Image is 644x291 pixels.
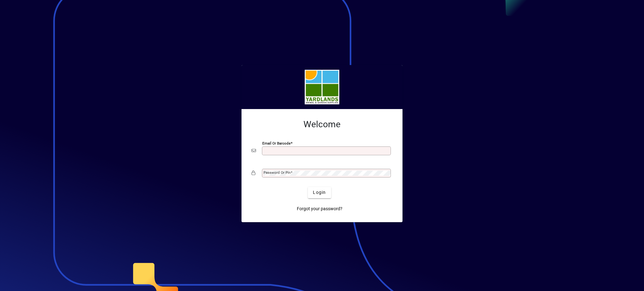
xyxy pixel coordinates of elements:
[252,119,392,130] h2: Welcome
[297,206,342,212] span: Forgot your password?
[308,187,331,198] button: Login
[294,203,345,215] a: Forgot your password?
[262,141,291,145] mat-label: Email or Barcode
[313,189,326,196] span: Login
[264,170,291,175] mat-label: Password or Pin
